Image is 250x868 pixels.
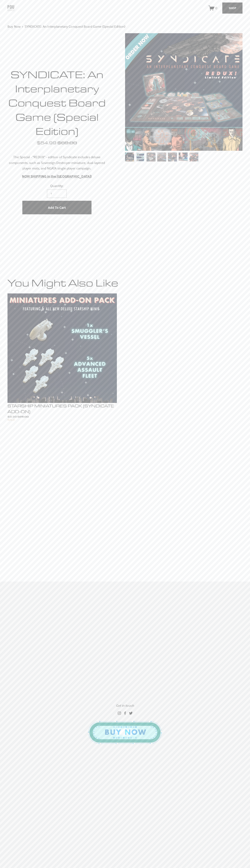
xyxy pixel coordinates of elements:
[17,415,29,418] span: $25.00
[7,147,107,152] iframe: Payment method messaging
[208,5,217,11] a: 0 items in cart
[129,711,133,715] a: Twitter
[57,140,77,145] span: $69.00
[8,24,21,29] a: Buy Now
[22,174,92,178] strong: NOW SHIPPING in the [GEOGRAPHIC_DATA]!
[8,415,17,418] span: $9.99
[179,153,188,162] button: Image 6 of 7
[116,703,134,708] em: Get in touch
[8,276,242,289] h2: You Might Also Like
[25,24,125,29] a: SYNDICATE: An Interplanetary Conquest Board Game (Special Edition)
[8,418,15,421] span: Sale
[125,153,134,162] button: Image 1 of 7
[168,153,177,162] button: Image 5 of 7
[8,154,106,171] p: The Special - “REDUX” - edition of Syndicate includes deluxe components, such as Sovereign Destro...
[22,24,23,29] span: ›
[125,33,243,249] div: Gallery
[230,88,239,96] button: Next
[136,153,145,162] button: Image 2 of 7
[8,293,117,421] a: STARSHIP MINIATURES PACK (SYNDICATE ADD-ON)
[129,88,138,96] button: Previous
[47,189,67,198] input: Quantity
[125,153,243,162] div: Gallery thumbnails
[8,67,106,138] h1: SYNDICATE: An Interplanetary Conquest Board Game (Special Edition)
[88,721,162,744] a: Buy Now Button-01.png
[8,403,117,415] div: STARSHIP MINIATURES PACK (SYNDICATE ADD-ON)
[37,140,56,145] span: $54.99
[118,711,121,715] a: Instagram
[157,153,166,162] button: Image 4 of 7
[22,201,91,214] button: Add to Cart
[147,153,155,162] button: Image 3 of 7
[123,711,127,715] a: Facebook
[48,205,66,210] span: Add to Cart
[8,5,14,11] img: The SYNDICATE Shop
[189,153,198,162] button: Image 7 of 7
[222,3,242,14] a: SHOP
[215,6,217,10] span: 0
[8,183,106,189] label: Quantity:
